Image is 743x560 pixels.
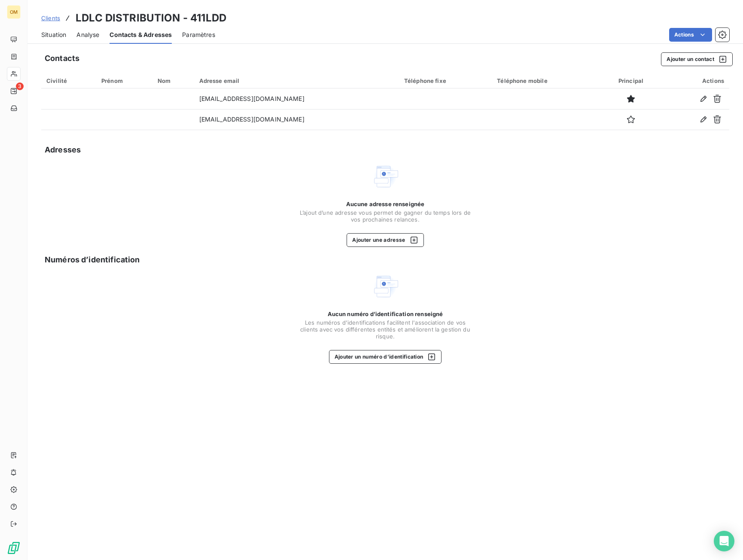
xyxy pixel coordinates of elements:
[158,77,189,84] div: Nom
[404,77,487,84] div: Téléphone fixe
[76,10,226,26] h3: LDLC DISTRIBUTION - 411LDD
[45,254,140,266] h5: Numéros d’identification
[329,350,442,364] button: Ajouter un numéro d’identification
[7,5,21,19] div: OM
[199,77,394,84] div: Adresse email
[16,82,24,90] span: 3
[714,531,734,551] div: Open Intercom Messenger
[347,233,423,247] button: Ajouter une adresse
[299,319,471,340] span: Les numéros d'identifications facilitent l'association de vos clients avec vos différentes entité...
[669,28,712,42] button: Actions
[7,541,21,555] img: Logo LeanPay
[194,109,399,130] td: [EMAIL_ADDRESS][DOMAIN_NAME]
[299,209,471,223] span: L’ajout d’une adresse vous permet de gagner du temps lors de vos prochaines relances.
[371,163,399,190] img: Empty state
[46,77,91,84] div: Civilité
[346,201,425,207] span: Aucune adresse renseignée
[667,77,724,84] div: Actions
[45,144,81,156] h5: Adresses
[605,77,657,84] div: Principal
[194,88,399,109] td: [EMAIL_ADDRESS][DOMAIN_NAME]
[182,30,215,39] span: Paramètres
[41,15,60,21] span: Clients
[110,30,172,39] span: Contacts & Adresses
[45,52,79,64] h5: Contacts
[371,273,399,300] img: Empty state
[101,77,147,84] div: Prénom
[661,52,733,66] button: Ajouter un contact
[41,30,66,39] span: Situation
[76,30,99,39] span: Analyse
[328,310,443,317] span: Aucun numéro d’identification renseigné
[41,14,60,22] a: Clients
[497,77,594,84] div: Téléphone mobile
